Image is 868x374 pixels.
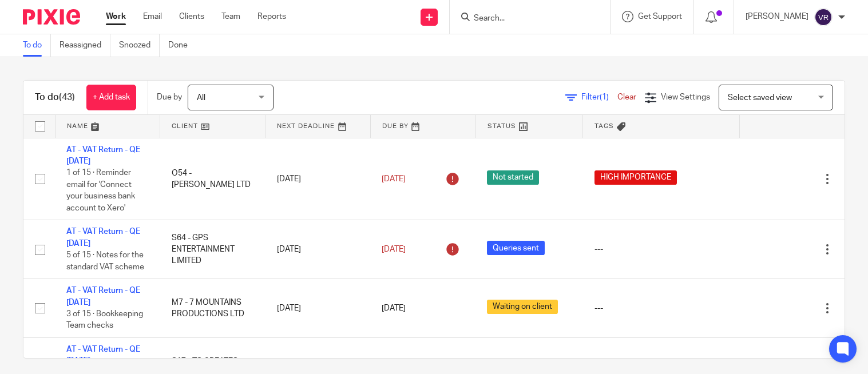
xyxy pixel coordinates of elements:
div: --- [594,303,728,314]
span: Filter [581,93,617,101]
td: S64 - GPS ENTERTAINMENT LIMITED [160,220,265,279]
span: 5 of 15 · Notes for the standard VAT scheme [66,251,144,271]
a: Snoozed [119,34,160,57]
span: Select saved view [728,94,792,102]
span: [DATE] [382,245,406,253]
td: [DATE] [265,279,371,338]
a: Email [143,11,162,22]
a: Reassigned [60,34,110,57]
a: + Add task [86,85,136,110]
a: Reports [257,11,286,22]
a: AT - VAT Return - QE [DATE] [66,345,140,365]
p: Due by [157,91,182,103]
td: [DATE] [265,138,371,220]
a: AT - VAT Return - QE [DATE] [66,287,140,306]
a: AT - VAT Return - QE [DATE] [66,146,140,165]
h1: To do [35,91,75,104]
td: O54 - [PERSON_NAME] LTD [160,138,265,220]
span: Get Support [638,13,682,21]
div: --- [594,244,728,255]
span: (1) [600,93,609,101]
a: Clients [179,11,204,22]
td: M7 - 7 MOUNTAINS PRODUCTIONS LTD [160,279,265,338]
span: (43) [59,93,75,102]
input: Search [473,14,576,24]
img: svg%3E [814,8,833,26]
span: Tags [594,123,614,129]
span: Waiting on client [487,300,558,314]
a: Team [221,11,240,22]
span: 3 of 15 · Bookkeeping Team checks [66,310,143,330]
p: [PERSON_NAME] [746,11,808,22]
span: HIGH IMPORTANCE [594,170,677,185]
span: View Settings [661,93,710,101]
a: AT - VAT Return - QE [DATE] [66,228,140,247]
span: [DATE] [382,304,406,312]
a: Done [168,34,196,57]
span: 1 of 15 · Reminder email for 'Connect your business bank account to Xero' [66,169,135,212]
span: All [197,94,205,102]
a: Work [106,11,126,22]
a: Clear [617,93,636,101]
span: Not started [487,170,539,185]
span: Queries sent [487,241,545,255]
a: To do [23,34,51,57]
td: [DATE] [265,220,371,279]
img: Pixie [23,9,80,25]
span: [DATE] [382,175,406,183]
